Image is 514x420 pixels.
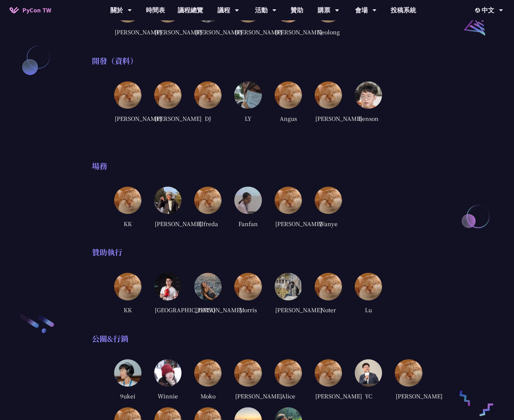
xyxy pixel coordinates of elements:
[154,219,182,228] div: [PERSON_NAME]
[315,273,342,300] img: default.0dba411.jpg
[154,305,182,315] div: [GEOGRAPHIC_DATA]
[315,187,342,214] img: default.0dba411.jpg
[275,27,302,37] div: [PERSON_NAME]
[194,219,222,228] div: Elfreda
[114,305,141,315] div: KK
[315,359,342,387] img: default.0dba411.jpg
[275,187,302,214] img: default.0dba411.jpg
[275,273,302,300] img: %E5%B0%8F%E5%82%91.8e41d4d.jpg
[114,187,141,214] img: default.0dba411.jpg
[114,219,141,228] div: KK
[315,27,342,37] div: Neolong
[275,219,302,228] div: [PERSON_NAME]
[194,114,222,123] div: DJ
[154,391,182,401] div: Winnie
[114,273,141,300] img: default.0dba411.jpg
[10,7,19,13] img: Home icon of PyCon TW 2025
[315,305,342,315] div: Noter
[194,305,222,315] div: [PERSON_NAME]
[355,81,382,109] img: Benson.62516ee.jpg
[194,187,222,214] img: default.0dba411.jpg
[194,27,222,37] div: [PERSON_NAME]
[315,81,342,109] img: default.0dba411.jpg
[194,359,222,387] img: default.0dba411.jpg
[154,81,182,109] img: default.0dba411.jpg
[275,81,302,109] img: default.0dba411.jpg
[154,114,182,123] div: [PERSON_NAME]
[194,391,222,401] div: Moko
[275,391,302,401] div: Alice
[355,391,382,401] div: YC
[194,81,222,109] img: default.0dba411.jpg
[154,187,182,214] img: Ray.5e377e7.jpg
[22,5,51,15] span: PyCon TW
[315,391,342,401] div: [PERSON_NAME]
[275,359,302,387] img: default.0dba411.jpg
[234,27,262,37] div: [PERSON_NAME]
[355,305,382,315] div: Lu
[114,391,141,401] div: 9ukei
[234,391,262,401] div: [PERSON_NAME]
[355,273,382,300] img: default.0dba411.jpg
[194,273,222,300] img: Tracy.bf8b182.jpg
[234,359,262,387] img: default.0dba411.jpg
[234,219,262,228] div: Fanfan
[114,114,141,123] div: [PERSON_NAME]
[114,27,141,37] div: [PERSON_NAME]
[234,273,262,300] img: default.0dba411.jpg
[395,359,422,387] img: default.0dba411.jpg
[3,2,58,18] a: PyCon TW
[92,161,422,171] div: 場務
[275,114,302,123] div: Angus
[114,81,141,109] img: default.0dba411.jpg
[234,81,262,109] img: LY.b704873.jpeg
[315,114,342,123] div: [PERSON_NAME]
[92,334,422,343] div: 公關&行銷
[355,359,382,387] img: YC.a9a68de.jpg
[154,359,182,387] img: Winnie.0580c94.jpg
[234,187,262,214] img: Fanfan.ef8c93f.jpg
[234,114,262,123] div: LY
[315,219,342,228] div: Wanye
[234,305,262,315] div: Morris
[92,247,422,257] div: 贊助執行
[114,359,141,387] img: %E9%88%BA%E9%A6%A8.a36203b.jpg
[275,305,302,315] div: [PERSON_NAME]
[92,56,422,65] div: 開發（資料）
[475,8,482,13] img: Locale Icon
[154,27,182,37] div: [PERSON_NAME]
[395,391,422,401] div: [PERSON_NAME]
[355,114,382,123] div: Benson
[154,273,182,300] img: Kazan.cb0644c.jpg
